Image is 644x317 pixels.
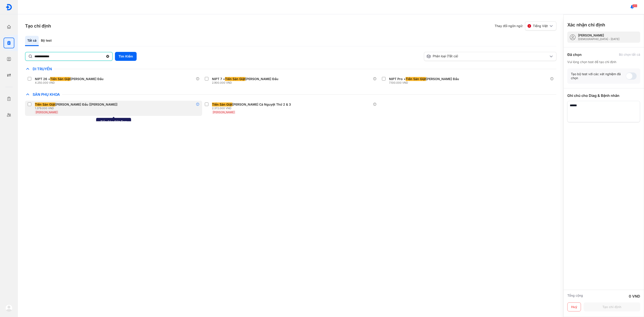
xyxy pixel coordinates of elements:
[36,111,57,114] span: [PERSON_NAME]
[212,102,232,106] span: Tiền Sản Giật
[426,54,549,59] div: Phân loại (Tất cả)
[567,52,582,57] div: Đã chọn
[567,93,640,98] div: Ghi chú cho Diag & Bệnh nhân
[389,77,459,81] div: NIPT Pro + [PERSON_NAME] Đầu
[115,52,137,61] button: Tìm Kiếm
[406,77,426,81] span: Tiền Sản Giật
[25,36,39,46] div: Tất cả
[567,22,605,28] h3: Xác nhận chỉ định
[578,33,619,37] div: [PERSON_NAME]
[212,106,293,110] div: 2.372.000 VND
[571,72,626,80] div: Tạo bộ test với các xét nghiệm đã chọn
[25,23,51,29] h3: Tạo chỉ định
[35,102,117,106] div: [PERSON_NAME] Đầu [[PERSON_NAME]]
[578,37,619,41] div: [DEMOGRAPHIC_DATA] - [DATE]
[213,111,235,114] span: [PERSON_NAME]
[212,102,291,106] div: [PERSON_NAME] Cá Nguyệt Thứ 2 & 3
[533,24,548,28] span: Tiếng Việt
[39,36,54,46] div: Bộ test
[567,60,640,64] div: Vui lòng chọn test để tạo chỉ định
[35,102,55,106] span: Tiền Sản Giật
[567,294,583,299] div: Tổng cộng
[389,81,461,85] div: 7.100.000 VND
[212,81,280,85] div: 2.900.000 VND
[632,4,637,7] span: 313
[35,81,105,85] div: 4.250.000 VND
[35,106,119,110] div: 1.379.000 VND
[225,77,245,81] span: Tiền Sản Giật
[5,304,13,312] img: logo
[567,302,581,311] button: Huỷ
[584,302,640,311] button: Tạo chỉ định
[212,77,278,81] div: NIPT 7 + [PERSON_NAME] Đầu
[35,77,104,81] div: NIPT 26 + [PERSON_NAME] Đầu
[619,53,640,57] div: Bỏ chọn tất cả
[495,21,556,30] div: Thay đổi ngôn ngữ:
[30,92,62,97] span: Sản Phụ Khoa
[629,294,640,299] div: 0 VND
[50,77,70,81] span: Tiền Sản Giật
[30,67,54,71] span: Di Truyền
[6,4,12,11] img: logo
